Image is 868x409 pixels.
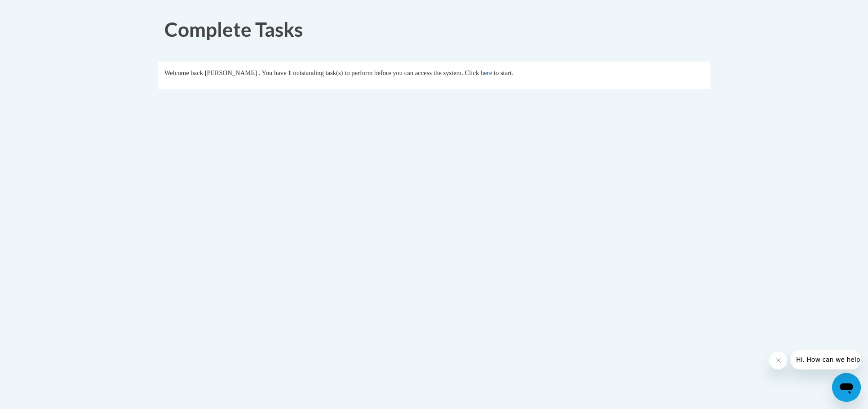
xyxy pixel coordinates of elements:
[494,69,514,76] span: to start.
[164,69,203,76] span: Welcome back
[288,69,291,76] span: 1
[5,6,73,13] span: Hi. How can we help?
[293,69,479,76] span: outstanding task(s) to perform before you can access the system. Click
[164,18,303,41] span: Complete Tasks
[769,351,787,369] iframe: Close message
[832,373,861,402] iframe: Button to launch messaging window
[791,350,861,369] iframe: Message from company
[205,69,257,76] span: [PERSON_NAME]
[481,69,492,76] a: here
[259,69,287,76] span: . You have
